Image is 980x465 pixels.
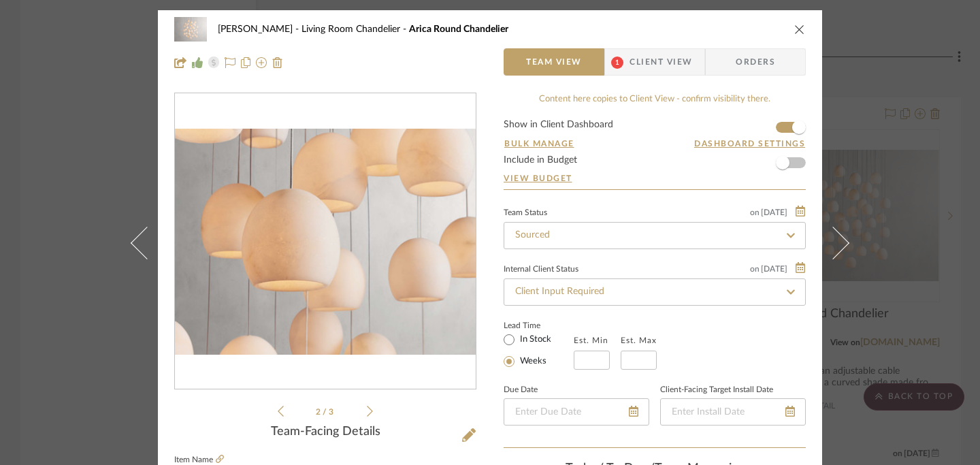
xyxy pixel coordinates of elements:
[660,398,806,426] input: Enter Install Date
[574,336,608,345] label: Est. Min
[175,129,476,355] div: 1
[504,222,806,249] input: Type to Search…
[504,387,538,394] label: Due Date
[504,398,649,426] input: Enter Due Date
[504,173,806,184] a: View Budget
[323,408,329,416] span: /
[301,25,409,34] span: Living Room Chandelier
[750,208,759,217] span: on
[272,57,283,68] img: Remove from project
[526,48,582,76] span: Team View
[759,208,789,217] span: [DATE]
[504,266,578,273] div: Internal Client Status
[409,25,508,34] span: Arica Round Chandelier
[693,138,806,150] button: Dashboard Settings
[721,48,790,76] span: Orders
[175,129,476,355] img: 996218ea-8ff6-4095-ad0b-2cc94c2b5c2e_436x436.jpg
[504,210,547,217] div: Team Status
[174,425,476,440] div: Team-Facing Details
[750,265,759,273] span: on
[504,332,574,370] mat-radio-group: Select item type
[759,264,789,274] span: [DATE]
[504,138,575,150] button: Bulk Manage
[174,16,207,43] img: 8ee72c4a-f4a6-4699-9a89-9cdfb9a3001f_48x40.jpg
[611,57,623,69] span: 1
[504,278,806,306] input: Type to Search…
[504,93,806,106] div: Content here copies to Client View - confirm visibility there.
[504,319,574,332] label: Lead Time
[660,387,773,394] label: Client-Facing Target Install Date
[621,336,657,345] label: Est. Max
[517,334,551,346] label: In Stock
[218,25,301,34] span: [PERSON_NAME]
[794,23,806,35] button: close
[316,408,323,416] span: 2
[329,408,336,416] span: 3
[630,48,692,76] span: Client View
[517,355,546,368] label: Weeks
